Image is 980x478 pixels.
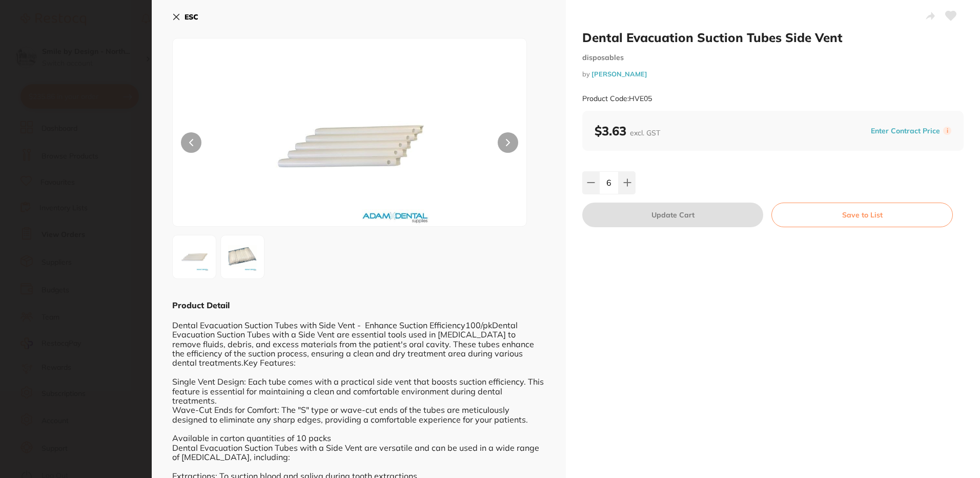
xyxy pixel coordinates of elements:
b: ESC [185,12,198,22]
small: by [582,70,964,78]
button: Save to List [771,203,953,227]
button: ESC [172,8,198,26]
img: XzIuanBn [224,238,261,275]
small: disposables [582,53,964,62]
h2: Dental Evacuation Suction Tubes Side Vent [582,30,964,45]
small: Product Code: HVE05 [582,94,652,103]
button: Update Cart [582,203,763,227]
span: excl. GST [630,128,660,137]
button: Enter Contract Price [868,126,943,136]
a: [PERSON_NAME] [591,70,647,78]
img: LmpwZw [176,238,213,275]
label: i [943,127,951,135]
b: $3.63 [595,123,660,138]
img: LmpwZw [243,64,456,226]
b: Product Detail [172,300,230,310]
